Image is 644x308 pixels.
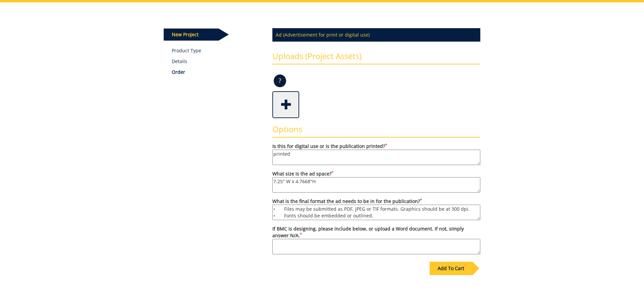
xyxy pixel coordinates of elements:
[272,225,480,254] label: If BMC is designing, please include below, or upload a Word document. If not, simply answer N/A.
[172,69,263,75] p: Order
[272,150,480,165] textarea: Is this for digital use or is the publication printed?*
[172,58,263,65] p: Details
[272,125,480,138] h3: Options
[272,205,480,220] textarea: What is the final format the ad needs to be in for the publication?*
[274,74,286,87] p: ?
[430,262,472,275] div: Add To Cart
[272,143,480,165] label: Is this for digital use or is the publication printed?
[272,28,480,42] p: Ad (Advertisement for print or digital use)
[172,47,263,54] a: Product Type
[272,52,480,64] h3: Uploads (Project Assets)
[164,29,219,41] p: New Project
[272,177,480,193] textarea: What size is the ad space?*
[272,239,480,254] textarea: If BMC is designing, please include below, or upload a Word document. If not, simply answer N/A.*
[272,170,480,193] label: What size is the ad space?
[272,198,480,220] label: What is the final format the ad needs to be in for the publication?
